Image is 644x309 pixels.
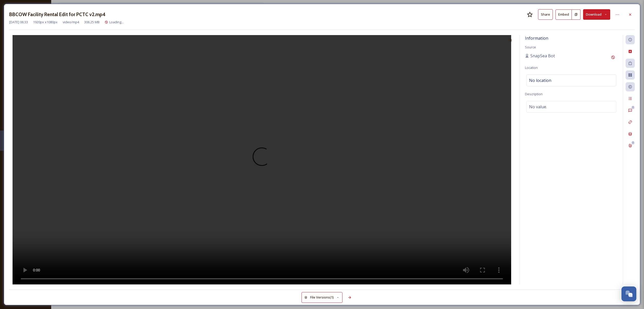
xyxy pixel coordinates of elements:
span: video/mp4 [63,20,79,25]
button: Download [583,9,610,20]
span: Loading... [109,20,124,24]
span: No location [529,77,551,83]
span: 306.25 MB [84,20,100,25]
button: File Versions(1) [302,292,342,303]
span: [DATE] 06:33 [9,20,28,25]
button: Open Chat [621,286,636,301]
div: 0 [631,141,635,145]
span: Location [525,65,538,70]
span: SnapSea Bot [530,53,555,59]
button: Embed [555,9,572,20]
span: Source [525,45,536,49]
span: No value. [529,104,547,110]
span: Information [525,35,548,41]
span: 1920 px x 1080 px [33,20,58,25]
button: Share [538,9,553,20]
h3: BBCOW Facility Rental Edit for PCTC v2.mp4 [9,11,105,18]
div: 0 [631,106,635,109]
span: Description [525,92,543,96]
